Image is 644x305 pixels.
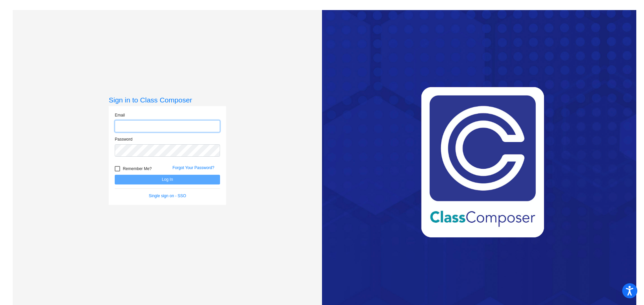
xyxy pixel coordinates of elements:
h3: Sign in to Class Composer [109,96,226,104]
button: Log In [115,175,220,184]
a: Forgot Your Password? [172,165,214,170]
a: Single sign on - SSO [149,194,186,198]
label: Password [115,136,132,142]
span: Remember Me? [123,165,152,173]
label: Email [115,112,125,118]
